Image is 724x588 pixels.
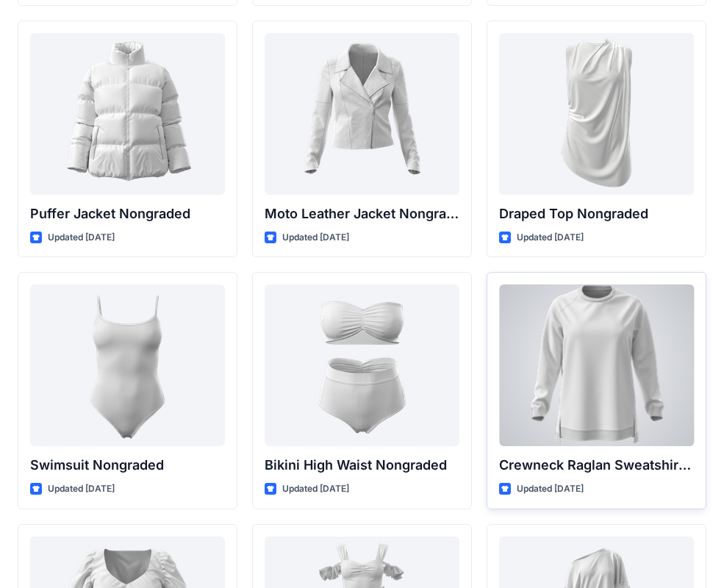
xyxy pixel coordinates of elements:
p: Bikini High Waist Nongraded [265,455,459,476]
p: Puffer Jacket Nongraded [30,204,225,224]
p: Moto Leather Jacket Nongraded [265,204,459,224]
p: Swimsuit Nongraded [30,455,225,476]
a: Puffer Jacket Nongraded [30,33,225,195]
p: Draped Top Nongraded [499,204,694,224]
a: Crewneck Raglan Sweatshirt w Slits Nongraded [499,284,694,446]
p: Updated [DATE] [517,481,584,497]
p: Updated [DATE] [517,230,584,245]
a: Swimsuit Nongraded [30,284,225,446]
p: Updated [DATE] [282,230,349,245]
p: Crewneck Raglan Sweatshirt w Slits Nongraded [499,455,694,476]
p: Updated [DATE] [48,481,115,497]
p: Updated [DATE] [48,230,115,245]
p: Updated [DATE] [282,481,349,497]
a: Bikini High Waist Nongraded [265,284,459,446]
a: Draped Top Nongraded [499,33,694,195]
a: Moto Leather Jacket Nongraded [265,33,459,195]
